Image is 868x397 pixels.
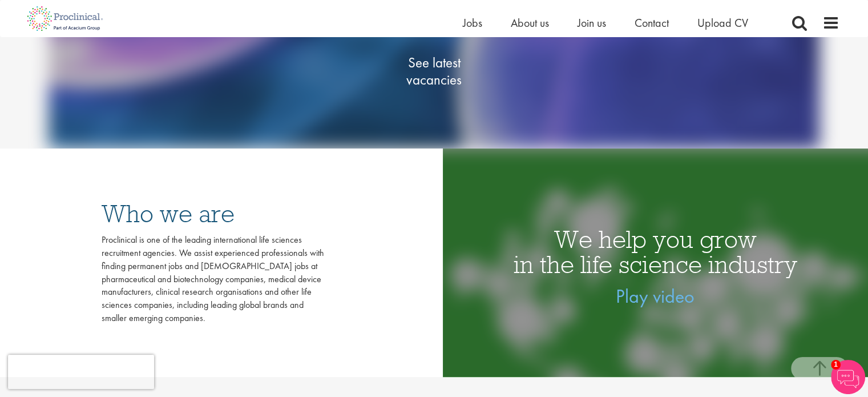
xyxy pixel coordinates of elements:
a: Upload CV [697,15,748,30]
iframe: reCAPTCHA [8,355,154,389]
img: Chatbot [831,360,865,394]
a: Join us [578,15,606,30]
span: See latest vacancies [377,54,491,89]
a: Contact [635,15,669,30]
span: 1 [831,360,841,370]
a: Play video [616,284,695,308]
h3: Who we are [102,201,324,226]
a: About us [511,15,549,30]
a: Jobs [463,15,482,30]
div: Proclinical is one of the leading international life sciences recruitment agencies. We assist exp... [102,234,324,325]
a: See latestvacancies [377,9,491,134]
